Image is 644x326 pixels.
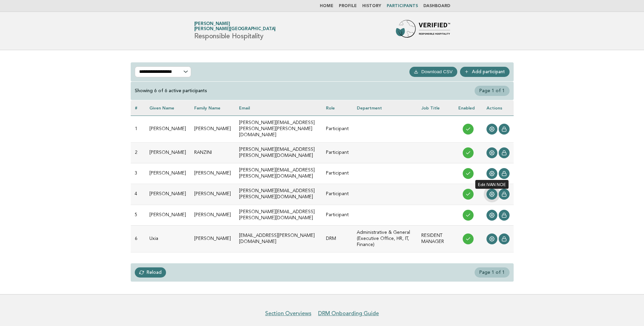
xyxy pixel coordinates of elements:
[145,225,190,252] td: Uxia
[322,205,353,225] td: Participant
[145,116,190,142] td: [PERSON_NAME]
[131,100,145,116] th: #
[322,116,353,142] td: Participant
[135,267,166,278] a: Reload
[265,310,311,317] a: Section Overviews
[190,225,235,252] td: [PERSON_NAME]
[194,22,276,40] h1: Responsible Hospitality
[423,4,450,8] a: Dashboard
[235,205,322,225] td: [PERSON_NAME][EMAIL_ADDRESS][PERSON_NAME][DOMAIN_NAME]
[190,100,235,116] th: Family name
[318,310,379,317] a: DRM Onboarding Guide
[387,4,418,8] a: Participants
[190,205,235,225] td: [PERSON_NAME]
[454,100,482,116] th: Enabled
[417,225,454,252] td: RESIDENT MANAGER
[131,205,145,225] td: 5
[235,225,322,252] td: [EMAIL_ADDRESS][PERSON_NAME][DOMAIN_NAME]
[322,225,353,252] td: DRM
[194,22,276,31] a: [PERSON_NAME][PERSON_NAME][GEOGRAPHIC_DATA]
[131,143,145,163] td: 2
[145,184,190,205] td: [PERSON_NAME]
[190,184,235,205] td: [PERSON_NAME]
[235,100,322,116] th: Email
[353,225,417,252] td: Administrative & General (Executive Office, HR, IT, Finance)
[235,184,322,205] td: [PERSON_NAME][EMAIL_ADDRESS][PERSON_NAME][DOMAIN_NAME]
[322,184,353,205] td: Participant
[131,116,145,142] td: 1
[235,163,322,184] td: [PERSON_NAME][EMAIL_ADDRESS][PERSON_NAME][DOMAIN_NAME]
[322,163,353,184] td: Participant
[235,116,322,142] td: [PERSON_NAME][EMAIL_ADDRESS][PERSON_NAME][PERSON_NAME][DOMAIN_NAME]
[460,67,510,77] a: Add participant
[320,4,333,8] a: Home
[145,100,190,116] th: Given name
[362,4,381,8] a: History
[145,143,190,163] td: [PERSON_NAME]
[339,4,357,8] a: Profile
[417,100,454,116] th: Job Title
[353,100,417,116] th: Department
[322,143,353,163] td: Participant
[131,184,145,205] td: 4
[409,67,457,77] button: Download CSV
[131,163,145,184] td: 3
[322,100,353,116] th: Role
[190,163,235,184] td: [PERSON_NAME]
[145,163,190,184] td: [PERSON_NAME]
[135,88,207,94] div: Showing 6 of 6 active participants
[396,20,450,42] img: Forbes Travel Guide
[190,143,235,163] td: RANZINI
[194,27,276,32] span: [PERSON_NAME][GEOGRAPHIC_DATA]
[131,225,145,252] td: 6
[190,116,235,142] td: [PERSON_NAME]
[145,205,190,225] td: [PERSON_NAME]
[235,143,322,163] td: [PERSON_NAME][EMAIL_ADDRESS][PERSON_NAME][DOMAIN_NAME]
